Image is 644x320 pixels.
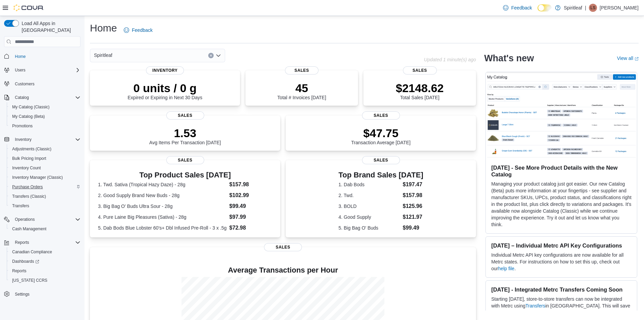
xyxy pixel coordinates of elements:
button: Catalog [12,93,31,102]
span: Customers [12,80,80,88]
dt: 3. Big Bag O' Buds Ultra Sour - 28g [98,203,226,210]
a: Feedback [121,23,155,37]
button: Home [1,51,83,61]
span: Catalog [15,95,29,100]
p: 1.53 [149,126,221,140]
span: Feedback [132,27,152,34]
span: Bulk Pricing Import [12,156,46,161]
p: Updated 1 minute(s) ago [424,57,476,62]
span: Inventory [15,137,31,142]
span: Transfers (Classic) [9,192,80,200]
span: Canadian Compliance [9,248,80,256]
span: Transfers [12,203,29,209]
span: Cash Management [9,225,80,233]
p: 45 [277,81,326,95]
button: [US_STATE] CCRS [7,276,83,285]
span: Sales [403,66,437,74]
span: Spiritleaf [94,51,112,59]
a: Reports [9,267,29,275]
span: Reports [12,268,26,274]
input: Dark Mode [538,4,552,12]
button: Users [12,66,28,74]
span: LS [591,4,596,12]
button: Promotions [7,121,83,131]
div: Expired or Expiring in Next 30 Days [128,81,202,100]
button: Inventory Manager (Classic) [7,173,83,182]
a: Canadian Compliance [9,248,55,256]
span: Washington CCRS [9,276,80,284]
dd: $121.97 [403,213,423,221]
a: Dashboards [9,257,42,265]
span: [US_STATE] CCRS [12,278,47,283]
dd: $72.98 [229,224,272,232]
dt: 2. Twd. [338,192,400,199]
p: $2148.62 [396,81,444,95]
a: Purchase Orders [9,183,46,191]
span: Users [15,67,25,73]
div: Avg Items Per Transaction [DATE] [149,126,221,145]
a: Transfers [9,202,32,210]
span: Inventory Count [12,165,41,171]
h3: [DATE] – Individual Metrc API Key Configurations [491,242,631,249]
button: Bulk Pricing Import [7,154,83,163]
span: Reports [12,238,80,247]
span: My Catalog (Beta) [9,112,80,121]
a: Dashboards [7,257,83,266]
a: [US_STATE] CCRS [9,276,50,284]
p: [PERSON_NAME] [600,4,639,12]
span: Transfers (Classic) [12,194,46,199]
span: Sales [264,243,302,251]
button: Reports [1,238,83,247]
span: Sales [166,156,204,164]
span: Users [12,66,80,74]
a: Adjustments (Classic) [9,145,54,153]
dt: 5. Big Bag O' Buds [338,225,400,231]
h1: Home [90,21,117,35]
button: Operations [1,215,83,224]
span: Customers [15,81,34,87]
a: My Catalog (Beta) [9,112,48,121]
h3: Top Product Sales [DATE] [98,171,272,179]
span: Inventory [12,135,80,144]
dd: $157.98 [403,191,423,199]
button: Reports [7,266,83,276]
h2: What's new [484,53,534,64]
a: View allExternal link [617,56,639,61]
a: Feedback [500,1,534,15]
span: Dashboards [12,259,39,264]
button: Transfers (Classic) [7,192,83,201]
a: Inventory Manager (Classic) [9,173,66,182]
span: Home [15,54,26,59]
span: My Catalog (Classic) [9,103,80,111]
button: Cash Management [7,224,83,234]
span: Purchase Orders [9,183,80,191]
a: help file [498,266,514,271]
dd: $99.49 [229,202,272,210]
button: My Catalog (Classic) [7,102,83,112]
p: | [585,4,586,12]
span: Sales [362,156,400,164]
div: Transaction Average [DATE] [351,126,411,145]
button: Users [1,65,83,75]
span: Adjustments (Classic) [9,145,80,153]
a: Bulk Pricing Import [9,154,49,163]
h3: [DATE] - See More Product Details with the New Catalog [491,164,631,178]
span: Sales [362,111,400,120]
button: Inventory [1,135,83,144]
span: Inventory Count [9,164,80,172]
span: Operations [12,215,80,223]
span: Canadian Compliance [12,249,52,255]
dd: $125.96 [403,202,423,210]
button: Inventory Count [7,163,83,173]
span: Inventory Manager (Classic) [9,173,80,182]
button: My Catalog (Beta) [7,112,83,121]
dt: 1. Twd. Sativa (Tropical Hazy Daze) - 28g [98,181,226,188]
p: Managing your product catalog just got easier. Our new Catalog (Beta) puts more information at yo... [491,180,631,228]
span: My Catalog (Beta) [12,114,45,119]
span: Feedback [511,4,532,11]
span: Cash Management [12,226,46,232]
dt: 4. Pure Laine Big Pleasures (Sativa) - 28g [98,214,226,220]
nav: Complex example [4,48,80,317]
a: Promotions [9,122,35,130]
svg: External link [635,57,639,61]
